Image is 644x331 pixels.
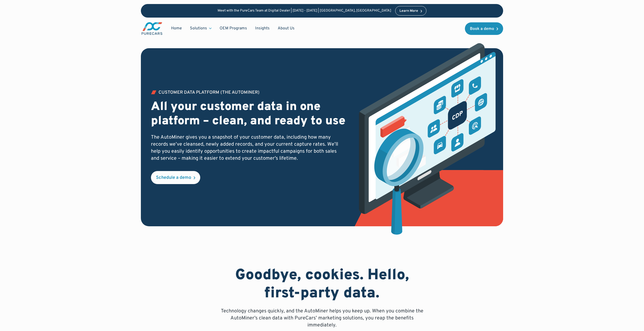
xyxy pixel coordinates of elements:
a: Home [167,24,186,33]
a: About Us [274,24,299,33]
h2: Goodbye, cookies. Hello, first-party data. [217,266,427,303]
div: Customer Data PLATFORM (The Autominer) [158,90,260,95]
img: customer data platform illustration [353,43,496,246]
div: Solutions [186,24,216,33]
a: OEM Programs [216,24,251,33]
p: Technology changes quickly, and the AutoMiner helps you keep up. When you combine the AutoMiner’s... [217,308,427,329]
a: Book a demo [465,22,503,35]
div: Schedule a demo [156,176,191,180]
p: Meet with the PureCars Team at Digital Dealer | [DATE] - [DATE] | [GEOGRAPHIC_DATA], [GEOGRAPHIC_... [218,9,391,13]
a: Schedule a demo [151,171,200,184]
a: Learn More [395,6,426,16]
p: The AutoMiner gives you a snapshot of your customer data, including how many records we’ve cleans... [151,134,346,162]
img: purecars logo [141,22,163,35]
h2: All your customer data in one platform – clean, and ready to use [151,100,346,129]
a: main [141,22,163,35]
a: Insights [251,24,274,33]
div: Book a demo [470,27,494,31]
div: Solutions [190,26,207,31]
div: Learn More [399,9,418,13]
